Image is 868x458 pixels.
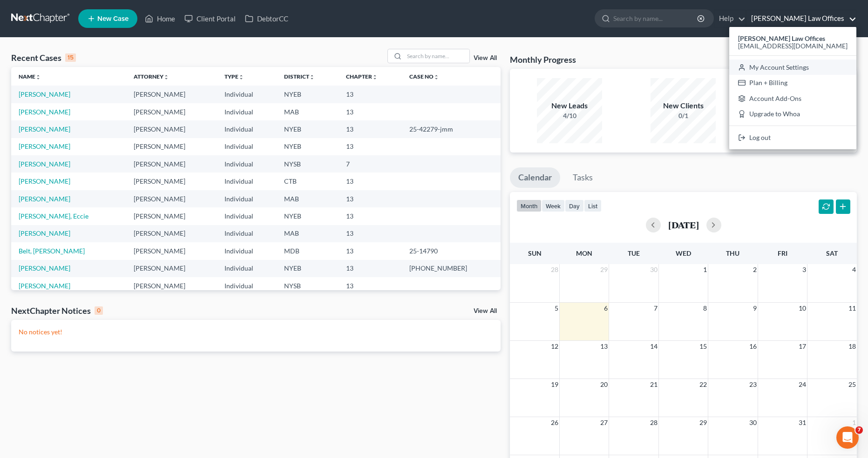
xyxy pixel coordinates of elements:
span: 2 [752,264,758,275]
td: [PERSON_NAME] [126,103,217,120]
a: [PERSON_NAME] Law Offices [746,10,856,27]
i: unfold_more [238,74,244,80]
td: 7 [339,155,402,173]
input: Search by name... [404,49,469,63]
input: Search by name... [613,10,698,27]
td: [PHONE_NUMBER] [402,260,501,277]
i: unfold_more [309,74,315,80]
td: Individual [217,242,277,259]
strong: [PERSON_NAME] Law Offices [738,34,825,42]
span: 27 [599,417,609,428]
span: 1 [851,417,857,428]
td: [PERSON_NAME] [126,173,217,190]
span: 9 [752,303,758,314]
iframe: Intercom live chat [836,426,859,449]
div: New Leads [537,100,602,111]
a: Tasks [564,167,601,188]
span: 4 [851,264,857,275]
span: New Case [97,15,129,22]
a: Belt, [PERSON_NAME] [19,247,85,255]
span: 3 [801,264,807,275]
span: 14 [649,341,658,352]
td: Individual [217,120,277,138]
td: MAB [277,103,339,120]
td: 13 [339,277,402,294]
td: 13 [339,173,402,190]
span: Sat [826,249,838,257]
div: 0 [95,306,103,315]
td: Individual [217,138,277,155]
td: 13 [339,86,402,103]
td: Individual [217,86,277,103]
span: 16 [748,341,758,352]
a: Upgrade to Whoa [729,106,856,122]
button: list [584,199,602,212]
td: 13 [339,242,402,259]
span: 6 [603,303,609,314]
td: [PERSON_NAME] [126,120,217,138]
td: MDB [277,242,339,259]
td: MAB [277,225,339,242]
td: 13 [339,207,402,225]
td: Individual [217,260,277,277]
a: [PERSON_NAME] [19,125,70,133]
td: NYEB [277,138,339,155]
a: Nameunfold_more [19,73,41,80]
td: 25-42279-jmm [402,120,501,138]
a: Typeunfold_more [224,73,244,80]
button: week [542,199,565,212]
a: Attorneyunfold_more [134,73,169,80]
a: Client Portal [180,10,240,27]
td: 13 [339,260,402,277]
a: View All [474,55,497,61]
td: 25-14790 [402,242,501,259]
span: 12 [550,341,559,352]
span: 20 [599,379,609,390]
span: 8 [702,303,708,314]
td: NYSB [277,277,339,294]
i: unfold_more [372,74,378,80]
span: [EMAIL_ADDRESS][DOMAIN_NAME] [738,42,848,50]
a: Case Nounfold_more [409,73,439,80]
span: 13 [599,341,609,352]
a: Calendar [510,167,560,188]
h2: [DATE] [668,220,699,230]
button: month [516,199,542,212]
a: [PERSON_NAME] [19,195,70,203]
a: [PERSON_NAME] [19,90,70,98]
a: [PERSON_NAME] [19,229,70,237]
span: 23 [748,379,758,390]
td: [PERSON_NAME] [126,277,217,294]
td: Individual [217,190,277,207]
td: NYEB [277,120,339,138]
i: unfold_more [35,74,41,80]
div: 15 [65,53,76,62]
td: 13 [339,138,402,155]
span: 1 [702,264,708,275]
a: [PERSON_NAME] [19,264,70,272]
h3: Monthly Progress [510,54,576,65]
a: Plan + Billing [729,75,856,91]
span: 7 [855,426,863,434]
td: NYEB [277,260,339,277]
span: 7 [653,303,658,314]
td: [PERSON_NAME] [126,138,217,155]
span: 30 [649,264,658,275]
td: 13 [339,190,402,207]
span: Thu [726,249,739,257]
td: Individual [217,103,277,120]
span: 21 [649,379,658,390]
td: CTB [277,173,339,190]
span: 30 [748,417,758,428]
span: Fri [778,249,787,257]
a: DebtorCC [240,10,293,27]
span: 25 [848,379,857,390]
button: day [565,199,584,212]
a: Help [714,10,746,27]
span: 31 [798,417,807,428]
td: [PERSON_NAME] [126,225,217,242]
a: [PERSON_NAME] [19,142,70,150]
i: unfold_more [434,74,439,80]
td: [PERSON_NAME] [126,190,217,207]
td: Individual [217,277,277,294]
